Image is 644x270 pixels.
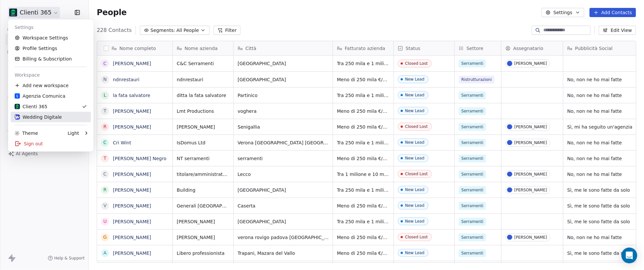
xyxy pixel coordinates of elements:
a: Profile Settings [11,43,91,54]
a: Billing & Subscription [11,54,91,64]
div: Clienti 365 [14,103,47,110]
div: Add new workspace [11,80,91,91]
div: Theme [14,130,38,136]
div: Light [67,130,79,136]
img: WD-pittogramma.png [14,114,20,120]
div: Workspace [11,70,91,80]
div: Settings [11,22,91,33]
div: Agenzia Comunica [14,93,65,99]
a: Workspace Settings [11,33,91,43]
img: agenzia-comunica-profilo-FB.png [14,93,20,99]
img: clienti365-logo-quadrato-negativo.png [14,104,20,109]
div: Wedding Digitale [14,114,62,120]
div: Sign out [11,138,91,149]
